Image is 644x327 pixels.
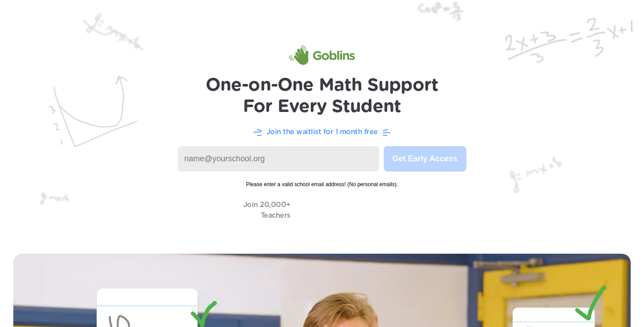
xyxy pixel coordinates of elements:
p: Join 20,000+ Teachers [243,199,290,221]
input: name@yourschool.org [178,146,379,171]
h1: One-on-One Math Support For Every Student [206,75,439,117]
p: Join the waitlist for 1 month free [266,127,378,137]
span: Please enter a valid school email address! (No personal emails). [178,171,466,188]
button: Get Early Access [384,146,466,171]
